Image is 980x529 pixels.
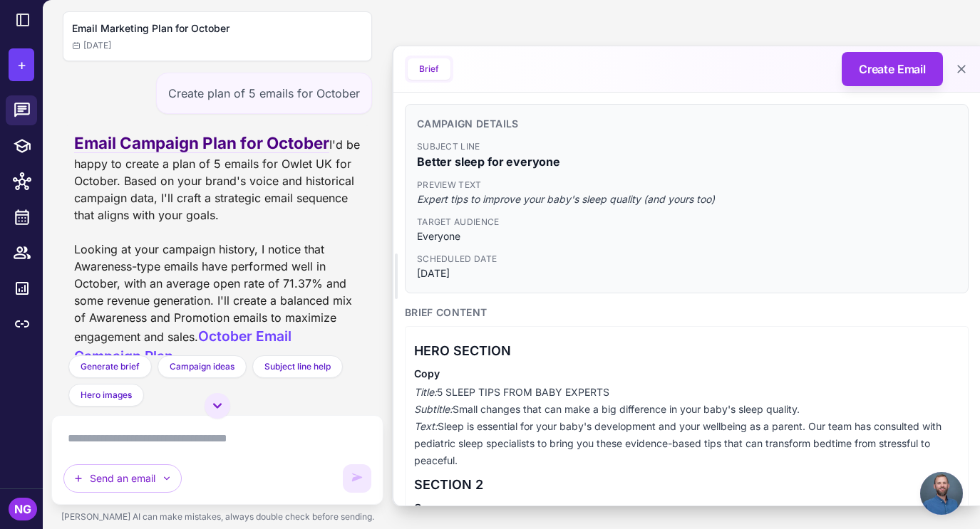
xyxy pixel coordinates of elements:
[417,266,956,281] span: [DATE]
[417,140,956,153] span: Subject Line
[51,505,383,529] div: [PERSON_NAME] AI can make mistakes, always double check before sending.
[417,253,956,266] span: Scheduled Date
[414,475,959,495] h3: SECTION 2
[68,384,144,407] button: Hero images
[156,73,372,114] div: Create plan of 5 emails for October
[264,360,331,373] span: Subject line help
[81,360,140,373] span: Generate brief
[414,403,453,415] em: Subtitle:
[158,355,247,378] button: Campaign ideas
[252,355,343,378] button: Subject line help
[417,179,956,192] span: Preview Text
[414,341,959,361] h3: HERO SECTION
[920,472,963,515] a: Open chat
[417,153,956,170] span: Better sleep for everyone
[414,501,959,515] h4: Copy
[414,384,959,469] p: 5 SLEEP TIPS FROM BABY EXPERTS Small changes that can make a big difference in your baby's sleep ...
[414,386,437,398] em: Title:
[405,305,969,320] h3: Brief Content
[417,192,956,207] span: Expert tips to improve your baby's sleep quality (and yours too)
[859,61,926,78] span: Create Email
[414,367,959,381] h4: Copy
[17,54,26,75] span: +
[414,420,438,432] em: Text:
[81,389,132,402] span: Hero images
[9,498,37,520] div: NG
[63,464,182,493] button: Send an email
[72,21,363,36] h2: Email Marketing Plan for October
[74,133,329,153] span: Email Campaign Plan for October
[408,58,450,80] button: Brief
[417,216,956,229] span: Target Audience
[72,39,111,52] span: [DATE]
[9,48,34,81] button: +
[68,355,152,378] button: Generate brief
[842,52,943,86] button: Create Email
[417,229,956,244] span: Everyone
[170,360,234,373] span: Campaign ideas
[417,116,956,132] h3: Campaign Details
